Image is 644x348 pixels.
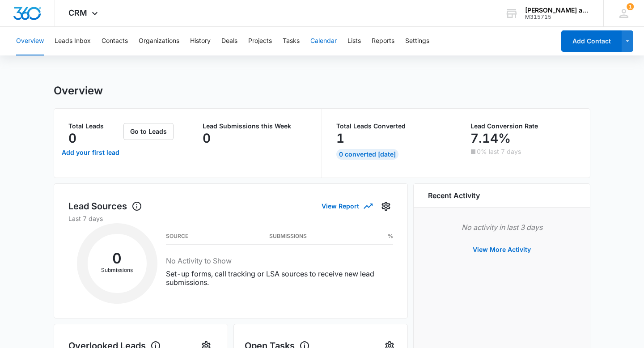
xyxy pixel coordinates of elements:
span: CRM [68,8,87,17]
p: Submissions [88,266,147,274]
div: notifications count [627,3,634,10]
p: No activity in last 3 days [428,222,576,233]
button: Deals [221,27,237,55]
h1: Overview [54,84,103,98]
button: Overview [16,27,44,55]
p: 7.14% [470,131,511,145]
button: View Report [322,198,372,214]
p: 0% last 7 days [477,149,521,155]
button: History [190,27,211,55]
p: Last 7 days [68,214,393,223]
button: Projects [248,27,272,55]
p: 0 [68,131,76,145]
h3: No Activity to Show [166,255,393,266]
h3: Submissions [269,234,307,238]
button: Calendar [310,27,337,55]
p: Total Leads Converted [336,123,441,129]
h2: 0 [88,253,147,264]
p: Lead Conversion Rate [470,123,576,129]
button: Contacts [102,27,128,55]
p: Total Leads [68,123,122,129]
p: Set-up forms, call tracking or LSA sources to receive new lead submissions. [166,270,393,287]
h3: Source [166,234,188,238]
h1: Lead Sources [68,199,142,213]
p: 1 [336,131,344,145]
button: Add Contact [561,30,622,52]
a: Add your first lead [59,142,122,163]
div: account id [525,14,590,20]
h6: Recent Activity [428,190,480,201]
h3: % [388,234,393,238]
button: Go to Leads [123,123,174,140]
button: Settings [405,27,429,55]
div: account name [525,7,590,14]
div: 0 Converted [DATE] [336,149,398,160]
button: Lists [347,27,361,55]
p: 0 [203,131,211,145]
p: Lead Submissions this Week [203,123,308,129]
button: Leads Inbox [55,27,91,55]
button: Settings [379,199,393,213]
a: Go to Leads [123,127,174,135]
span: 1 [627,3,634,10]
button: View More Activity [464,239,540,260]
button: Tasks [283,27,300,55]
button: Organizations [139,27,179,55]
button: Reports [372,27,394,55]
